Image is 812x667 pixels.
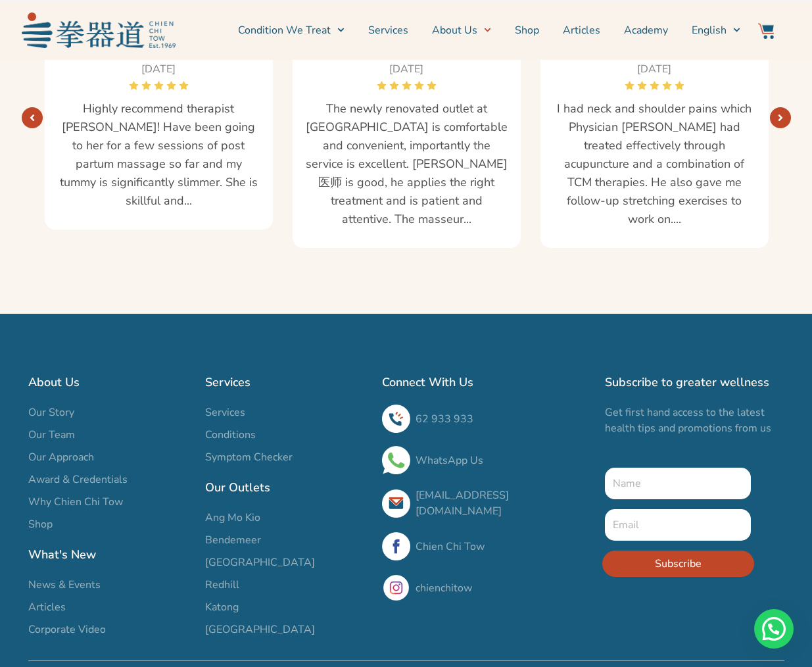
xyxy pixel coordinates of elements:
[416,581,472,595] a: chienchitow
[141,62,176,76] span: [DATE]
[205,478,369,497] h2: Our Outlets
[28,405,192,420] a: Our Story
[28,516,53,532] span: Shop
[28,494,123,510] span: Why Chien Chi Tow
[205,622,369,637] a: [GEOGRAPHIC_DATA]
[605,509,752,541] input: Email
[28,405,74,420] span: Our Story
[602,551,754,577] button: Subscribe
[758,23,774,39] img: Website Icon-03
[432,14,491,47] a: About Us
[205,599,239,615] span: Katong
[416,412,473,426] a: 62 933 933
[28,427,192,443] a: Our Team
[28,494,192,510] a: Why Chien Chi Tow
[28,449,94,465] span: Our Approach
[368,14,408,47] a: Services
[28,599,66,615] span: Articles
[692,14,740,47] a: Switch to English
[692,22,727,38] span: English
[28,545,192,564] h2: What's New
[28,599,192,615] a: Articles
[205,622,315,637] span: [GEOGRAPHIC_DATA]
[28,622,192,637] a: Corporate Video
[205,373,369,391] h2: Services
[605,373,784,391] h2: Subscribe to greater wellness
[605,405,784,436] p: Get first hand access to the latest health tips and promotions from us
[28,577,192,593] a: News & Events
[205,555,369,570] a: [GEOGRAPHIC_DATA]
[205,427,369,443] a: Conditions
[22,107,43,128] a: Next
[205,405,245,420] span: Services
[655,556,702,572] span: Subscribe
[238,14,345,47] a: Condition We Treat
[205,510,369,526] a: Ang Mo Kio
[306,99,508,228] span: The newly renovated outlet at [GEOGRAPHIC_DATA] is comfortable and convenient, importantly the se...
[58,99,260,210] span: Highly recommend therapist [PERSON_NAME]! Have been going to her for a few sessions of post partu...
[205,599,369,615] a: Katong
[28,622,106,637] span: Corporate Video
[182,14,741,47] nav: Menu
[28,427,75,443] span: Our Team
[605,468,752,499] input: Name
[28,516,192,532] a: Shop
[416,453,483,468] a: WhatsApp Us
[28,577,101,593] span: News & Events
[28,472,128,487] span: Award & Credentials
[205,555,315,570] span: [GEOGRAPHIC_DATA]
[624,14,668,47] a: Academy
[382,373,592,391] h2: Connect With Us
[637,62,671,76] span: [DATE]
[28,449,192,465] a: Our Approach
[205,532,261,548] span: Bendemeer
[205,427,256,443] span: Conditions
[754,609,794,649] div: Need help? WhatsApp contact
[554,99,755,228] span: I had neck and shoulder pains which Physician [PERSON_NAME] had treated effectively through acupu...
[205,449,293,465] span: Symptom Checker
[563,14,600,47] a: Articles
[389,62,423,76] span: [DATE]
[28,373,192,391] h2: About Us
[515,14,539,47] a: Shop
[770,107,791,128] a: Next
[605,468,752,587] form: New Form
[205,449,369,465] a: Symptom Checker
[416,539,485,554] a: Chien Chi Tow
[205,405,369,420] a: Services
[28,472,192,487] a: Award & Credentials
[205,577,239,593] span: Redhill
[205,510,260,526] span: Ang Mo Kio
[416,488,509,518] a: [EMAIL_ADDRESS][DOMAIN_NAME]
[205,577,369,593] a: Redhill
[205,532,369,548] a: Bendemeer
